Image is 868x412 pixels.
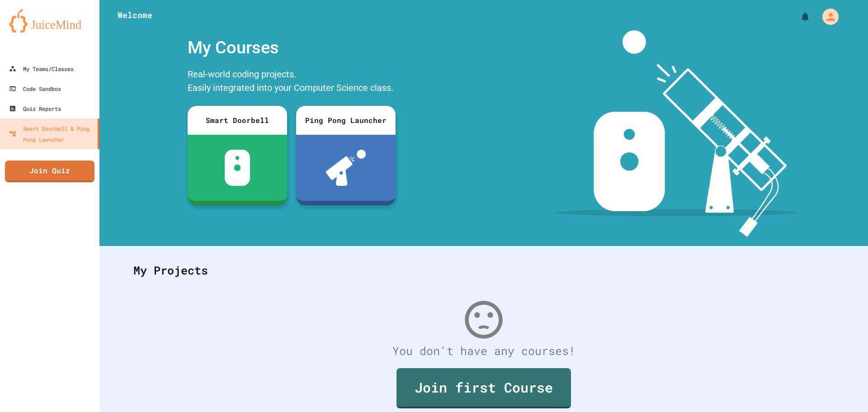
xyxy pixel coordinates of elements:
[813,6,841,27] div: My Account
[9,123,94,145] div: Smart Doorbell & Ping Pong Launcher
[9,103,61,114] div: Quiz Reports
[326,150,366,186] img: ppl-with-ball.png
[124,253,843,288] div: My Projects
[225,150,250,186] img: sdb-white.svg
[9,83,61,94] div: Code Sandbox
[296,106,396,135] div: Ping Pong Launcher
[783,9,813,24] div: My Notifications
[5,161,94,182] a: Join Quiz
[396,368,571,408] a: Join first Course
[183,30,400,65] div: My Courses
[9,9,90,33] img: logo-orange.svg
[555,30,797,237] img: banner-image-my-projects.png
[183,65,400,99] div: Real-world coding projects. Easily integrated into your Computer Science class.
[188,106,287,135] div: Smart Doorbell
[9,63,74,74] div: My Teams/Classes
[124,342,843,360] div: You don't have any courses!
